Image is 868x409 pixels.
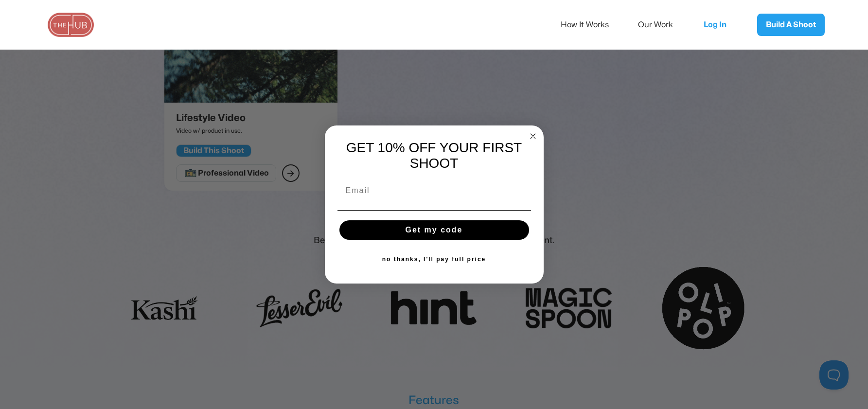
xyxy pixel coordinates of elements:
[638,15,686,35] a: Our Work
[339,220,529,240] button: Get my code
[561,15,622,35] a: How It Works
[527,130,539,142] button: Close dialog
[337,210,531,211] img: underline
[337,181,531,200] input: Email
[346,140,522,171] span: GET 10% OFF YOUR FIRST SHOOT
[757,14,825,36] a: Build A Shoot
[694,9,743,41] a: Log In
[337,249,531,269] button: no thanks, I'll pay full price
